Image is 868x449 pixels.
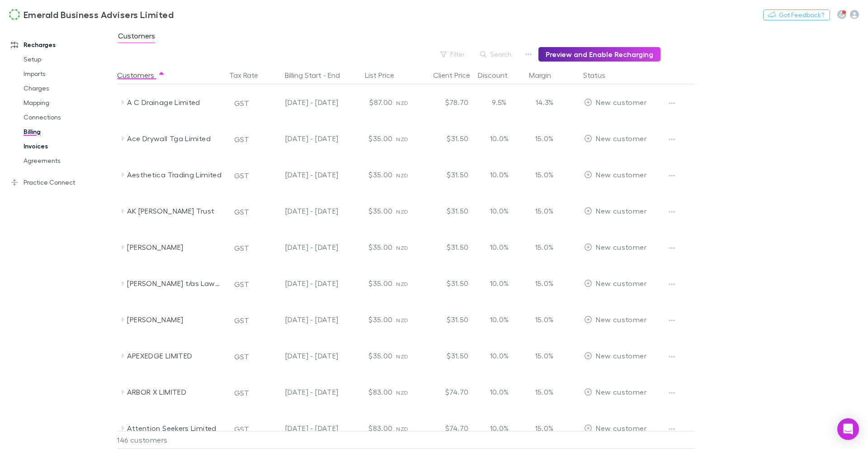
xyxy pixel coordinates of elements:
[472,193,526,229] div: 10.0%
[264,338,338,374] div: [DATE] - [DATE]
[530,423,553,434] p: 15.0%
[230,241,253,255] button: GST
[596,279,646,287] span: New customer
[418,193,472,229] div: $31.50
[264,84,338,120] div: [DATE] - [DATE]
[472,157,526,193] div: 10.0%
[14,153,115,168] a: Agreements
[396,136,408,143] span: NZD
[472,120,526,157] div: 10.0%
[472,374,526,410] div: 10.0%
[14,110,115,124] a: Connections
[127,229,223,265] div: [PERSON_NAME]
[530,314,553,325] p: 15.0%
[418,410,472,446] div: $74.70
[472,301,526,338] div: 10.0%
[342,193,396,229] div: $35.00
[396,172,408,179] span: NZD
[230,349,253,364] button: GST
[342,120,396,157] div: $35.00
[472,265,526,301] div: 10.0%
[837,418,859,440] div: Open Intercom Messenger
[342,338,396,374] div: $35.00
[418,120,472,157] div: $31.50
[396,100,408,106] span: NZD
[117,193,699,229] div: AK [PERSON_NAME] TrustGST[DATE] - [DATE]$35.00NZD$31.5010.0%15.0%EditNew customer
[396,208,408,215] span: NZD
[596,424,646,432] span: New customer
[117,229,699,265] div: [PERSON_NAME]GST[DATE] - [DATE]$35.00NZD$31.5010.0%15.0%EditNew customer
[418,229,472,265] div: $31.50
[596,134,646,143] span: New customer
[14,124,115,139] a: Billing
[230,422,253,436] button: GST
[2,175,115,190] a: Practice Connect
[14,139,115,153] a: Invoices
[117,157,699,193] div: Aesthetica Trading LimitedGST[DATE] - [DATE]$35.00NZD$31.5010.0%15.0%EditNew customer
[530,169,553,180] p: 15.0%
[596,243,646,251] span: New customer
[433,66,481,84] button: Client Price
[478,66,519,84] div: Discount
[14,52,115,67] a: Setup
[530,350,553,361] p: 15.0%
[342,157,396,193] div: $35.00
[342,410,396,446] div: $83.00
[596,170,646,179] span: New customer
[117,84,699,120] div: A C Drainage LimitedGST[DATE] - [DATE]$87.00NZD$78.709.5%14.3%EditNew customer
[264,229,338,265] div: [DATE] - [DATE]
[396,353,408,360] span: NZD
[127,193,223,229] div: AK [PERSON_NAME] Trust
[538,47,660,62] button: Preview and Enable Recharging
[342,229,396,265] div: $35.00
[230,96,253,110] button: GST
[127,157,223,193] div: Aesthetica Trading Limited
[127,374,223,410] div: ARBOR X LIMITED
[396,425,408,432] span: NZD
[14,81,115,96] a: Charges
[127,410,223,446] div: Attention Seekers Limited
[418,157,472,193] div: $31.50
[529,66,562,84] button: Margin
[476,49,517,60] button: Search
[596,98,646,106] span: New customer
[436,49,470,60] button: Filter
[4,4,179,25] a: Emerald Business Advisers Limited
[24,9,174,20] h3: Emerald Business Advisers Limited
[342,265,396,301] div: $35.00
[127,338,223,374] div: APEXEDGE LIMITED
[127,120,223,157] div: Ace Drywall Tga Limited
[264,410,338,446] div: [DATE] - [DATE]
[230,386,253,400] button: GST
[117,265,699,301] div: [PERSON_NAME] t/as Lawns 4 UGST[DATE] - [DATE]$35.00NZD$31.5010.0%15.0%EditNew customer
[472,338,526,374] div: 10.0%
[229,66,269,84] button: Tax Rate
[118,31,155,43] span: Customers
[365,66,405,84] button: List Price
[530,97,553,108] p: 14.3%
[472,410,526,446] div: 10.0%
[418,374,472,410] div: $74.70
[230,313,253,328] button: GST
[418,84,472,120] div: $78.70
[264,157,338,193] div: [DATE] - [DATE]
[418,301,472,338] div: $31.50
[396,389,408,396] span: NZD
[342,301,396,338] div: $35.00
[596,387,646,396] span: New customer
[264,120,338,157] div: [DATE] - [DATE]
[264,374,338,410] div: [DATE] - [DATE]
[418,338,472,374] div: $31.50
[596,206,646,215] span: New customer
[2,38,115,52] a: Recharges
[418,265,472,301] div: $31.50
[396,317,408,324] span: NZD
[230,277,253,291] button: GST
[117,374,699,410] div: ARBOR X LIMITEDGST[DATE] - [DATE]$83.00NZD$74.7010.0%15.0%EditNew customer
[14,96,115,110] a: Mapping
[117,66,165,84] button: Customers
[127,84,223,120] div: A C Drainage Limited
[530,205,553,216] p: 15.0%
[230,168,253,183] button: GST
